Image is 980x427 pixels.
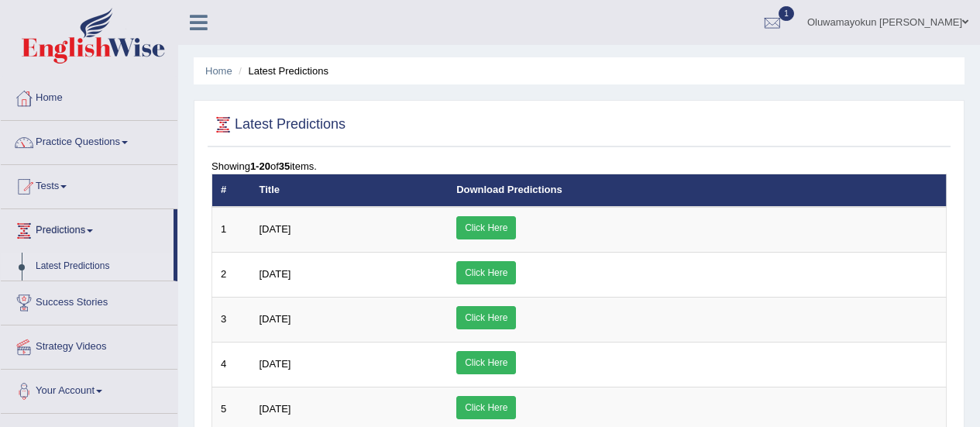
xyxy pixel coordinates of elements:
[1,281,177,320] a: Success Stories
[251,174,449,207] th: Title
[212,342,251,387] td: 4
[1,209,174,248] a: Predictions
[456,306,516,329] a: Click Here
[205,65,232,77] a: Home
[456,216,516,239] a: Click Here
[1,325,177,364] a: Strategy Videos
[1,77,177,115] a: Home
[212,297,251,342] td: 3
[235,64,328,78] li: Latest Predictions
[456,351,516,374] a: Click Here
[279,160,290,172] b: 35
[211,113,346,136] h2: Latest Predictions
[211,159,947,174] div: Showing of items.
[260,403,291,415] span: [DATE]
[260,268,291,280] span: [DATE]
[456,396,516,419] a: Click Here
[212,174,251,207] th: #
[260,358,291,370] span: [DATE]
[212,207,251,253] td: 1
[212,252,251,297] td: 2
[1,165,177,204] a: Tests
[779,6,794,21] span: 1
[260,223,291,235] span: [DATE]
[250,160,270,172] b: 1-20
[1,370,177,408] a: Your Account
[260,313,291,325] span: [DATE]
[1,121,177,160] a: Practice Questions
[448,174,946,207] th: Download Predictions
[29,253,174,281] a: Latest Predictions
[456,261,516,284] a: Click Here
